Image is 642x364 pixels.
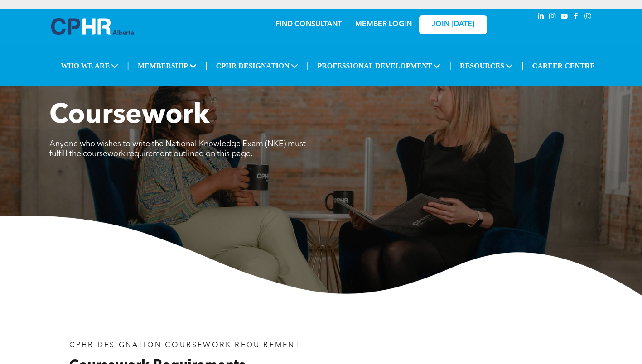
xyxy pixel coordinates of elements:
a: linkedin [536,11,546,24]
span: PROFESSIONAL DEVELOPMENT [316,57,441,74]
span: RESOURCES [455,57,514,74]
a: MEMBER LOGIN [355,21,412,28]
li: | [130,57,132,75]
li: | [309,57,311,75]
span: Coursework [49,102,210,129]
li: | [520,57,522,75]
span: WHO WE ARE [62,57,124,74]
li: | [207,57,209,75]
a: FIND CONSULTANT [275,21,342,28]
a: JOIN [DATE] [419,15,487,34]
span: Anyone who wishes to write the National Knowledge Exam (NKE) must fulfill the coursework requirem... [49,140,306,158]
a: Social network [583,11,593,24]
a: instagram [548,11,558,24]
span: CPHR DESIGNATION [215,57,303,74]
a: facebook [571,11,581,24]
a: youtube [560,11,570,24]
span: JOIN [DATE] [432,20,474,29]
span: MEMBERSHIP [138,57,201,74]
li: | [447,57,449,75]
span: CPHR DESIGNATION COURSEWORK REQUIREMENT [69,342,301,349]
a: CAREER CENTRE [528,57,594,74]
img: A blue and white logo for cp alberta [51,18,134,35]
